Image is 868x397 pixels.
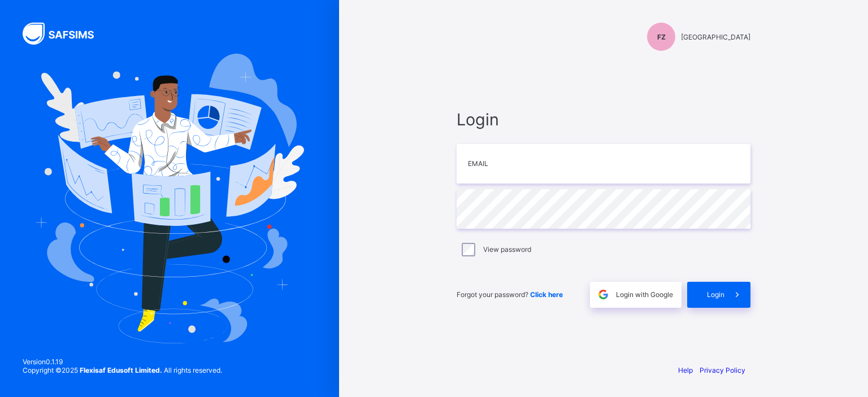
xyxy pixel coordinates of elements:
span: Forgot your password? [457,290,563,299]
label: View password [483,245,531,254]
span: [GEOGRAPHIC_DATA] [681,33,750,41]
span: Version 0.1.19 [23,357,222,366]
img: Hero Image [35,54,304,343]
img: SAFSIMS Logo [23,23,107,45]
a: Click here [530,290,563,299]
img: google.396cfc9801f0270233282035f929180a.svg [597,288,610,301]
a: Help [678,366,693,374]
span: FZ [657,33,666,41]
a: Privacy Policy [700,366,745,374]
span: Login [707,290,724,299]
strong: Flexisaf Edusoft Limited. [80,366,162,374]
span: Login with Google [616,290,673,299]
span: Copyright © 2025 All rights reserved. [23,366,222,374]
span: Login [457,110,750,129]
